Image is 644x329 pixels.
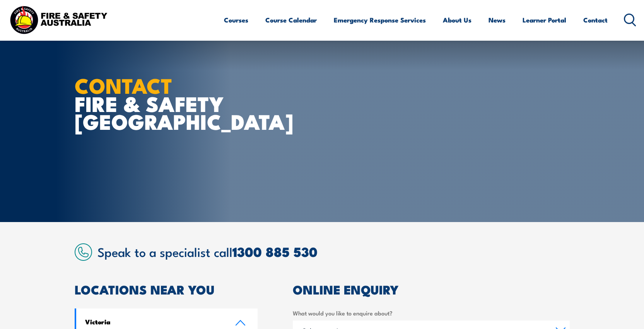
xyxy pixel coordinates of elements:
a: Contact [583,10,608,30]
a: Learner Portal [523,10,566,30]
h2: Speak to a specialist call [97,245,570,258]
h2: LOCATIONS NEAR YOU [75,284,258,295]
a: News [489,10,506,30]
a: Course Calendar [265,10,317,30]
a: Emergency Response Services [334,10,426,30]
a: Courses [224,10,248,30]
h4: Victoria [85,317,224,326]
h1: FIRE & SAFETY [GEOGRAPHIC_DATA] [75,76,266,130]
a: About Us [443,10,471,30]
a: 1300 885 530 [232,241,318,262]
strong: CONTACT [75,69,173,101]
label: What would you like to enquire about? [293,308,570,317]
h2: ONLINE ENQUIRY [293,284,570,295]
